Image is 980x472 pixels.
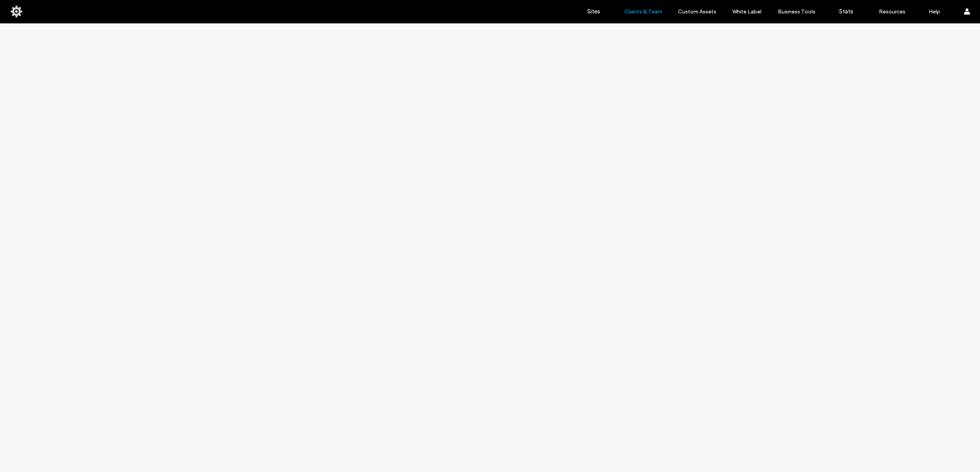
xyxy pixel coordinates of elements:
[839,8,853,15] label: Stats
[678,8,716,15] label: Custom Assets
[879,8,905,15] label: Resources
[929,8,940,15] label: Help
[624,8,662,15] label: Clients & Team
[732,8,761,15] label: White Label
[778,8,815,15] label: Business Tools
[587,8,600,15] label: Sites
